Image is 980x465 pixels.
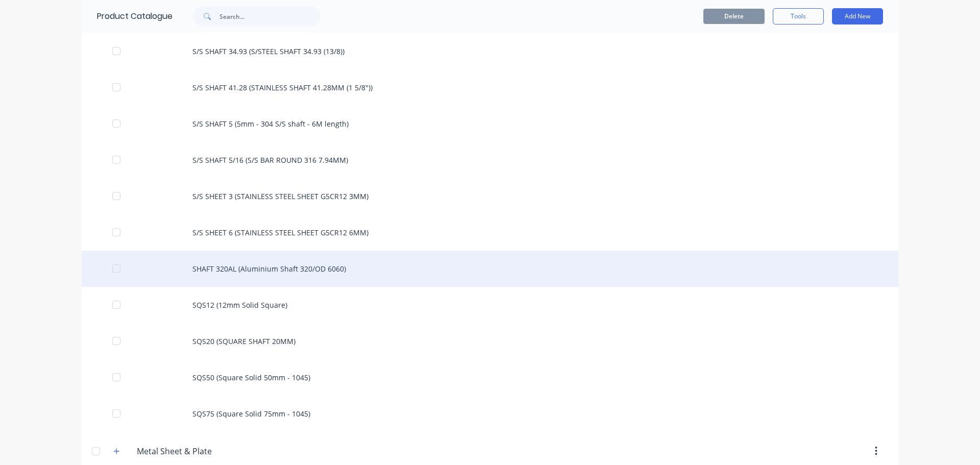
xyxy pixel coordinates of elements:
div: S/S SHEET 6 (STAINLESS STEEL SHEET G5CR12 6MM) [82,214,898,251]
div: SQS50 (Square Solid 50mm - 1045) [82,359,898,396]
div: S/S SHAFT 41.28 (STAINLESS SHAFT 41.28MM (1 5/8")) [82,69,898,106]
div: S/S SHAFT 34.93 (S/STEEL SHAFT 34.93 (13/8)) [82,33,898,69]
div: SQS75 (Square Solid 75mm - 1045) [82,396,898,432]
input: Search... [219,6,321,27]
div: SHAFT 320AL (Aluminium Shaft 320/OD 6060) [82,251,898,287]
div: S/S SHAFT 5/16 (S/S BAR ROUND 316 7.94MM) [82,142,898,178]
button: Tools [773,8,824,25]
button: Add New [832,8,883,25]
div: SQS12 (12mm Solid Square) [82,287,898,323]
div: S/S SHAFT 5 (5mm - 304 S/S shaft - 6M length) [82,106,898,142]
input: Enter category name [137,445,258,457]
div: SQS20 (SQUARE SHAFT 20MM) [82,323,898,359]
button: Delete [703,9,765,24]
div: S/S SHEET 3 (STAINLESS STEEL SHEET G5CR12 3MM) [82,178,898,214]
